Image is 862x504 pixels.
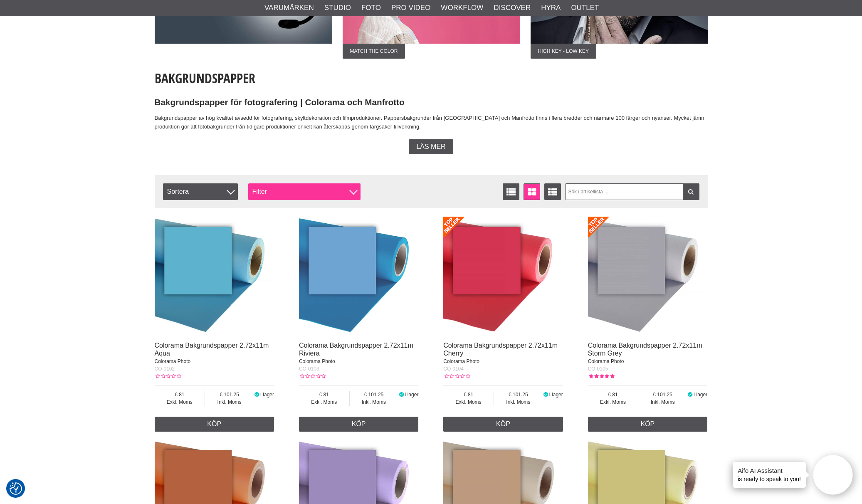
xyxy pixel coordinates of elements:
a: Fönstervisning [524,183,540,200]
div: Kundbetyg: 0 [299,373,326,380]
a: Colorama Bakgrundspapper 2.72x11m Storm Grey [588,342,702,357]
span: Sortera [163,183,238,200]
span: 81 [443,391,494,398]
span: I lager [405,392,418,398]
a: Colorama Bakgrundspapper 2.72x11m Cherry [443,342,558,357]
span: Colorama Photo [588,358,624,364]
span: I lager [549,392,563,398]
div: Kundbetyg: 5.00 [588,373,615,380]
img: Colorama Bakgrundspapper 2.72x11m Riviera [299,217,419,336]
h2: Bakgrundspapper för fotografering | Colorama och Manfrotto [155,96,708,109]
a: Pro Video [391,2,430,13]
button: Samtyckesinställningar [10,481,22,496]
span: Colorama Photo [443,358,479,364]
p: Bakgrundspapper av hög kvalitet avsedd för fotografering, skyltdekoration och filmproduktioner. P... [155,114,708,131]
span: 101.25 [205,391,254,398]
a: Colorama Bakgrundspapper 2.72x11m Riviera [299,342,413,357]
a: Köp [299,417,419,432]
span: Colorama Photo [299,358,335,364]
img: Colorama Bakgrundspapper 2.72x11m Aqua [155,217,274,336]
span: I lager [260,392,274,398]
span: Läs mer [416,143,445,151]
input: Sök i artikellista ... [565,183,699,200]
img: Revisit consent button [10,482,22,495]
span: 101.25 [494,391,543,398]
i: I lager [543,392,549,398]
span: Exkl. Moms [443,398,494,406]
div: Filter [248,183,361,200]
a: Varumärken [264,2,314,13]
span: Inkl. Moms [638,398,687,406]
i: I lager [254,392,260,398]
a: Köp [155,417,274,432]
span: CO-0104 [443,366,464,372]
a: Outlet [571,2,599,13]
span: Inkl. Moms [494,398,543,406]
a: Utökad listvisning [544,183,561,200]
span: 81 [588,391,638,398]
a: Köp [443,417,563,432]
i: I lager [398,392,405,398]
span: Match the color [343,44,405,59]
span: Exkl. Moms [588,398,638,406]
a: Studio [324,2,351,13]
span: Colorama Photo [155,358,191,364]
span: 81 [299,391,349,398]
div: is ready to speak to you! [733,462,806,488]
a: Filtrera [683,183,699,200]
a: Discover [494,2,531,13]
span: 101.25 [638,391,687,398]
span: Inkl. Moms [205,398,254,406]
span: I lager [694,392,707,398]
a: Foto [361,2,381,13]
span: Inkl. Moms [350,398,398,406]
a: Workflow [441,2,483,13]
span: CO-0103 [299,366,319,372]
a: Köp [588,417,708,432]
i: I lager [687,392,694,398]
span: CO-0102 [155,366,175,372]
h4: Aifo AI Assistant [738,466,801,475]
a: Hyra [541,2,561,13]
h1: Bakgrundspapper [155,69,708,87]
span: 81 [155,391,205,398]
a: Listvisning [503,183,519,200]
span: Exkl. Moms [155,398,205,406]
span: 101.25 [350,391,398,398]
span: Exkl. Moms [299,398,349,406]
span: High key - Low key [531,44,596,59]
span: CO-0105 [588,366,608,372]
div: Kundbetyg: 0 [155,373,181,380]
img: Colorama Bakgrundspapper 2.72x11m Cherry [443,217,563,336]
div: Kundbetyg: 0 [443,373,470,380]
a: Colorama Bakgrundspapper 2.72x11m Aqua [155,342,269,357]
img: Colorama Bakgrundspapper 2.72x11m Storm Grey [588,217,708,336]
